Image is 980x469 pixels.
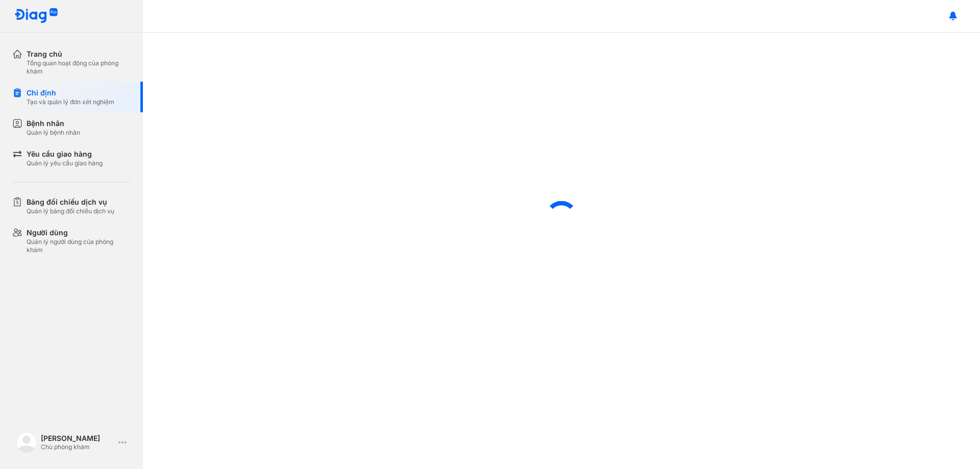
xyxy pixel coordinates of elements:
[27,238,131,254] div: Quản lý người dùng của phòng khám
[14,8,58,24] img: logo
[41,434,114,443] div: [PERSON_NAME]
[27,149,103,159] div: Yêu cầu giao hàng
[27,98,114,106] div: Tạo và quản lý đơn xét nghiệm
[27,49,131,59] div: Trang chủ
[27,118,80,129] div: Bệnh nhân
[27,88,114,98] div: Chỉ định
[27,207,114,215] div: Quản lý bảng đối chiếu dịch vụ
[27,59,131,76] div: Tổng quan hoạt động của phòng khám
[27,197,114,207] div: Bảng đối chiếu dịch vụ
[16,432,37,453] img: logo
[27,129,80,137] div: Quản lý bệnh nhân
[27,159,103,167] div: Quản lý yêu cầu giao hàng
[41,443,114,451] div: Chủ phòng khám
[27,228,131,238] div: Người dùng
